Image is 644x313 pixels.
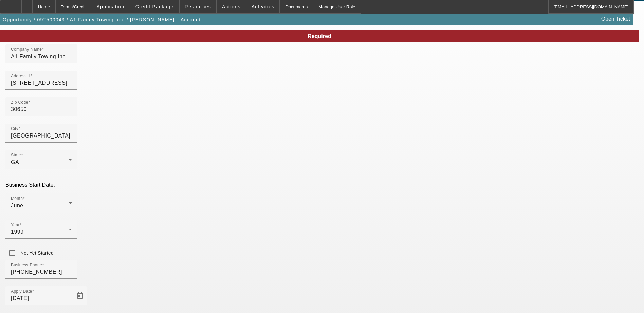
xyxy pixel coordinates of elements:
mat-label: City [11,127,18,131]
mat-label: Zip Code [11,100,29,105]
mat-label: Company Name [11,47,42,52]
a: Open Ticket [599,13,633,25]
mat-label: Month [11,196,23,201]
mat-label: Year [11,223,20,227]
span: Actions [222,4,241,9]
span: Required [308,33,331,39]
button: Activities [246,0,280,13]
span: Resources [185,4,211,9]
button: Account [179,14,202,26]
mat-label: Apply Date [11,289,32,294]
mat-label: Address 1 [11,74,30,78]
span: Credit Package [135,4,174,9]
span: Opportunity / 092500043 / A1 Family Towing Inc. / [PERSON_NAME] [3,17,174,22]
span: June [11,203,23,208]
button: Application [91,0,129,13]
button: Actions [217,0,246,13]
button: Resources [180,0,216,13]
button: Credit Package [130,0,179,13]
mat-label: Business Phone [11,263,42,267]
span: Application [96,4,124,9]
span: 1999 [11,229,24,235]
p: Business Start Date: [5,182,639,188]
span: GA [11,159,19,165]
span: Activities [252,4,275,9]
button: Open calendar [73,289,87,302]
span: Account [181,17,201,22]
label: Not Yet Started [19,250,54,256]
mat-label: State [11,153,21,158]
